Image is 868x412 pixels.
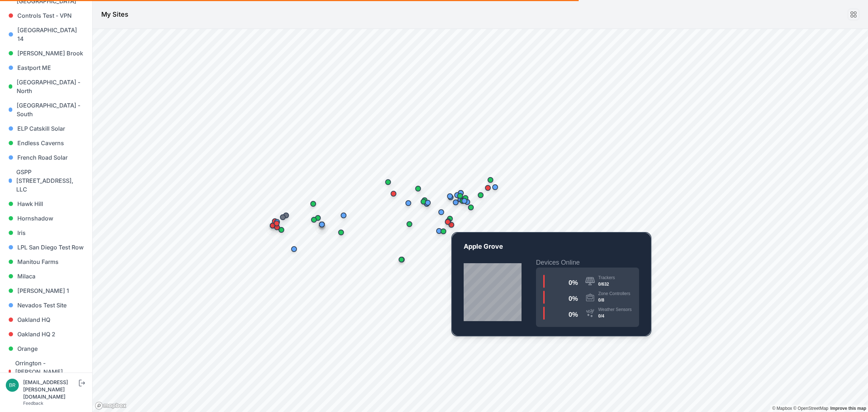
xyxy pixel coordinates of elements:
[598,281,615,288] div: 0/632
[464,241,639,257] p: Apple Grove
[483,173,498,187] div: Map marker
[269,216,284,231] div: Map marker
[421,196,435,210] div: Map marker
[381,175,395,189] div: Map marker
[6,298,86,312] a: Nevados Test Site
[6,341,86,356] a: Orange
[598,275,615,281] div: Trackers
[441,215,455,229] div: Map marker
[270,215,284,229] div: Map marker
[416,194,431,209] div: Map marker
[101,9,128,20] h1: My Sites
[23,379,77,400] div: [EMAIL_ADDRESS][PERSON_NAME][DOMAIN_NAME]
[6,312,86,327] a: Oakland HQ
[6,136,86,150] a: Endless Caverns
[598,312,632,320] div: 0/4
[6,150,86,165] a: French Road Solar
[6,327,86,341] a: Oakland HQ 2
[95,402,127,410] a: Mapbox logo
[6,121,86,136] a: ELP Catskill Solar
[6,46,86,60] a: [PERSON_NAME] Brook
[411,181,425,196] div: Map marker
[6,283,86,298] a: [PERSON_NAME] 1
[436,224,451,239] div: Map marker
[830,406,866,411] a: Map feedback
[6,255,86,269] a: Manitou Farms
[6,8,86,23] a: Controls Test - VPN
[6,197,86,211] a: Hawk Hill
[452,233,651,336] a: VA-03
[569,295,578,302] span: 0 %
[434,205,448,219] div: Map marker
[6,60,86,75] a: Eastport ME
[276,210,290,224] div: Map marker
[334,225,348,240] div: Map marker
[6,356,86,388] a: Orrington - [PERSON_NAME][GEOGRAPHIC_DATA]
[265,218,280,233] div: Map marker
[6,269,86,283] a: Milaca
[598,297,630,304] div: 0/8
[598,291,630,297] div: Zone Controllers
[279,208,293,223] div: Map marker
[488,180,502,194] div: Map marker
[450,188,464,202] div: Map marker
[569,311,578,318] span: 0 %
[386,186,401,201] div: Map marker
[6,379,19,392] img: brayden.sanford@nevados.solar
[454,186,468,200] div: Map marker
[268,214,282,228] div: Map marker
[306,197,320,211] div: Map marker
[481,181,495,195] div: Map marker
[402,217,417,231] div: Map marker
[6,211,86,226] a: Hornshadow
[6,75,86,98] a: [GEOGRAPHIC_DATA] - North
[6,23,86,46] a: [GEOGRAPHIC_DATA] 14
[536,257,639,268] h2: Devices Online
[23,400,43,406] a: Feedback
[307,213,321,227] div: Map marker
[315,217,329,232] div: Map marker
[287,242,301,256] div: Map marker
[401,196,416,210] div: Map marker
[6,240,86,255] a: LPL San Diego Test Row
[772,406,792,411] a: Mapbox
[443,211,457,226] div: Map marker
[569,279,578,286] span: 0 %
[443,189,457,203] div: Map marker
[598,307,632,312] div: Weather Sensors
[453,189,467,203] div: Map marker
[473,188,488,202] div: Map marker
[432,224,446,238] div: Map marker
[6,98,86,121] a: [GEOGRAPHIC_DATA] - South
[336,208,351,223] div: Map marker
[793,406,828,411] a: OpenStreetMap
[394,252,409,267] div: Map marker
[6,165,86,197] a: GSPP [STREET_ADDRESS], LLC
[6,226,86,240] a: Iris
